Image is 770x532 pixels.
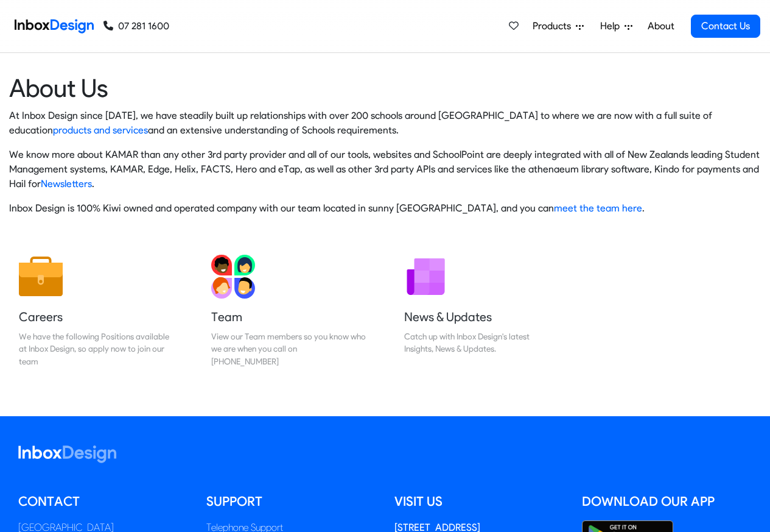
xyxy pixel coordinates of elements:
heading: About Us [9,73,761,104]
h5: Download our App [582,492,752,511]
img: 2022_01_13_icon_team.svg [211,255,255,299]
p: Inbox Design is 100% Kiwi owned and operated company with our team located in sunny [GEOGRAPHIC_D... [9,201,761,216]
img: logo_inboxdesign_white.svg [18,445,116,463]
span: Help [600,19,625,34]
a: 07 281 1600 [103,19,169,34]
h5: News & Updates [404,308,559,325]
a: Newsletters [41,178,92,190]
p: At Inbox Design since [DATE], we have steadily built up relationships with over 200 schools aroun... [9,108,761,138]
a: News & Updates Catch up with Inbox Design's latest Insights, News & Updates. [394,245,569,377]
h5: Visit us [394,492,564,511]
p: We know more about KAMAR than any other 3rd party provider and all of our tools, websites and Sch... [9,147,761,191]
div: View our Team members so you know who we are when you call on [PHONE_NUMBER] [211,330,366,367]
a: Products [528,14,589,38]
div: We have the following Positions available at Inbox Design, so apply now to join our team [19,330,173,367]
h5: Team [211,308,366,325]
h5: Careers [19,308,173,325]
a: meet the team here [554,202,642,214]
h5: Support [206,492,376,511]
a: About [644,14,677,38]
a: Team View our Team members so you know who we are when you call on [PHONE_NUMBER] [201,245,376,377]
a: Careers We have the following Positions available at Inbox Design, so apply now to join our team [9,245,183,377]
h5: Contact [18,492,188,511]
img: 2022_01_13_icon_job.svg [19,255,63,299]
a: Help [595,14,637,38]
a: Contact Us [691,15,760,38]
div: Catch up with Inbox Design's latest Insights, News & Updates. [404,330,559,355]
span: Products [533,19,576,34]
img: 2022_01_12_icon_newsletter.svg [404,255,448,299]
a: products and services [53,124,148,136]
